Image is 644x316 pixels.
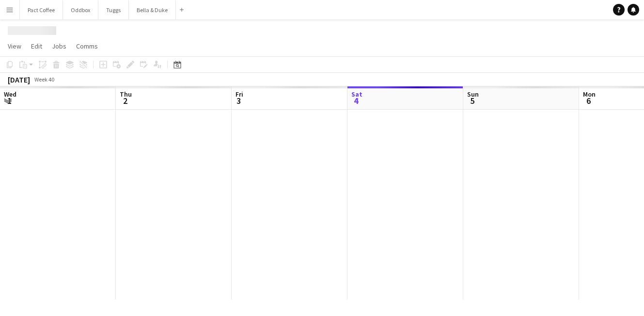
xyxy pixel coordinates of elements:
[20,0,63,19] button: Pact Coffee
[467,90,479,99] span: Sun
[76,42,98,50] span: Comms
[8,75,30,84] div: [DATE]
[8,42,21,50] span: View
[120,90,132,99] span: Thu
[118,95,132,106] span: 2
[52,42,66,50] span: Jobs
[48,40,70,52] a: Jobs
[72,40,102,52] a: Comms
[31,42,42,50] span: Edit
[2,95,16,106] span: 1
[4,40,25,52] a: View
[234,95,243,106] span: 3
[236,90,243,99] span: Fri
[98,0,129,19] button: Tuggs
[4,90,16,99] span: Wed
[63,0,98,19] button: Oddbox
[351,90,362,99] span: Sat
[581,95,596,106] span: 6
[32,76,56,83] span: Week 40
[27,40,46,52] a: Edit
[583,90,596,99] span: Mon
[129,0,176,19] button: Bella & Duke
[466,95,479,106] span: 5
[350,95,362,106] span: 4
